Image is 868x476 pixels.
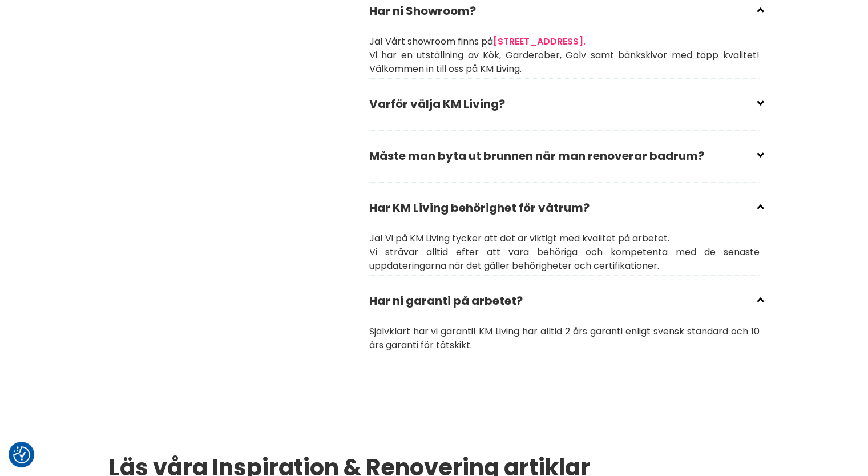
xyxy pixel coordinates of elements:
[369,286,760,325] h2: Har ni garanti på arbetet?
[369,35,760,49] p: Ja! Vårt showroom finns på
[369,141,760,180] h2: Måste man byta ut brunnen när man renoverar badrum?
[369,89,760,128] h2: Varför välja KM Living?
[369,245,760,273] p: Vi strävar alltid efter att vara behöriga och kompetenta med de senaste uppdateringarna när det g...
[369,232,760,245] p: Ja! Vi på KM Living tycker att det är viktigt med kvalitet på arbetet.
[369,325,760,352] p: Självklart har vi garanti! KM Living har alltid 2 års garanti enligt svensk standard och 10 års g...
[369,193,760,232] h2: Har KM Living behörighet för våtrum?
[13,446,30,463] img: Revisit consent button
[369,49,760,76] p: Vi har en utställning av Kök, Garderober, Golv samt bänkskivor med topp kvalitet! Välkommen in ti...
[13,446,30,463] button: Samtyckesinställningar
[493,35,586,48] a: [STREET_ADDRESS].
